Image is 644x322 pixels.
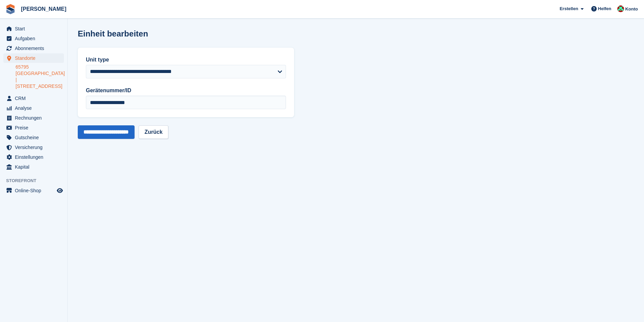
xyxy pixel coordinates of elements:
a: menu [3,103,64,113]
h1: Einheit bearbeiten [78,29,148,38]
span: Start [15,24,55,33]
span: Abonnements [15,44,55,53]
a: menu [3,123,64,132]
span: Aufgaben [15,34,55,43]
a: menu [3,143,64,152]
img: stora-icon-8386f47178a22dfd0bd8f6a31ec36ba5ce8667c1dd55bd0f319d3a0aa187defe.svg [5,4,16,14]
a: menu [3,133,64,142]
a: menu [3,53,64,63]
label: Unit type [86,56,286,64]
label: Gerätenummer/ID [86,86,286,95]
a: menu [3,34,64,43]
a: menu [3,152,64,162]
span: Rechnungen [15,113,55,123]
a: Vorschau-Shop [56,187,64,195]
a: menu [3,162,64,172]
span: Kapital [15,162,55,172]
span: Erstellen [559,5,578,12]
span: Konto [625,6,638,13]
span: Storefront [6,177,67,184]
a: Speisekarte [3,186,64,195]
span: Helfen [598,5,612,12]
img: Maximilian Friedl [617,5,624,12]
span: Preise [15,123,55,132]
a: Zurück [139,125,168,139]
span: Gutscheine [15,133,55,142]
a: [PERSON_NAME] [18,3,69,15]
span: Standorte [15,53,55,63]
a: menu [3,44,64,53]
span: CRM [15,94,55,103]
a: menu [3,24,64,33]
a: menu [3,113,64,123]
span: Online-Shop [15,186,55,195]
span: Versicherung [15,143,55,152]
span: Einstellungen [15,152,55,162]
span: Analyse [15,103,55,113]
a: 65795 [GEOGRAPHIC_DATA] | [STREET_ADDRESS] [16,64,64,90]
a: menu [3,94,64,103]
